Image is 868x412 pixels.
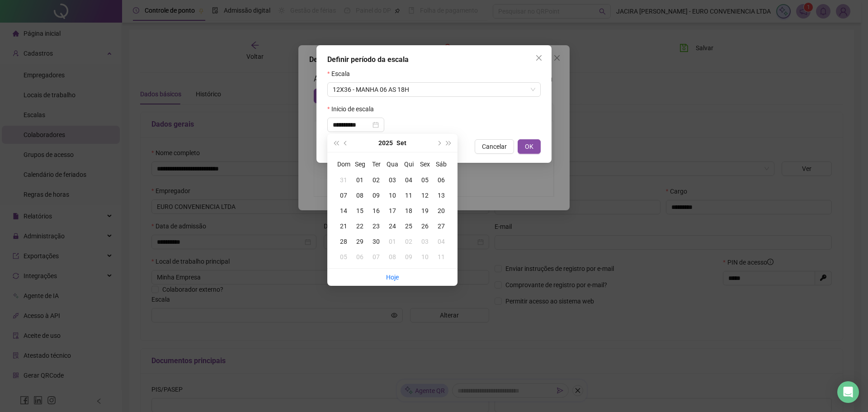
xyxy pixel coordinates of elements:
span: close [535,54,542,62]
div: 25 [401,221,417,231]
td: 2025-09-16 [368,203,384,218]
span: OK [525,142,533,152]
div: 28 [335,237,352,246]
div: 31 [335,175,352,185]
button: Close [532,51,546,65]
td: 2025-09-03 [384,172,401,188]
th: Sex [417,156,433,172]
div: 03 [417,237,433,246]
div: 14 [335,206,352,216]
td: 2025-09-24 [384,218,401,234]
div: 22 [352,221,368,231]
div: 06 [433,175,449,185]
div: 04 [401,175,417,185]
td: 2025-10-01 [384,234,401,249]
div: 19 [417,206,433,216]
div: 11 [401,190,417,200]
div: 07 [335,190,352,200]
div: 07 [368,252,384,262]
div: 30 [368,237,384,246]
td: 2025-09-15 [352,203,368,218]
td: 2025-09-09 [368,188,384,203]
td: 2025-10-02 [401,234,417,249]
td: 2025-09-04 [401,172,417,188]
td: 2025-10-10 [417,249,433,265]
td: 2025-09-30 [368,234,384,249]
td: 2025-10-04 [433,234,449,249]
button: month panel [396,134,406,152]
td: 2025-10-06 [352,249,368,265]
td: 2025-10-05 [335,249,352,265]
td: 2025-09-23 [368,218,384,234]
button: Cancelar [475,139,514,154]
td: 2025-09-29 [352,234,368,249]
div: 11 [433,252,449,262]
button: year panel [378,134,393,152]
div: 05 [335,252,352,262]
div: 27 [433,221,449,231]
div: 20 [433,206,449,216]
td: 2025-09-08 [352,188,368,203]
div: 01 [384,237,401,246]
div: 09 [368,190,384,200]
td: 2025-09-14 [335,203,352,218]
div: 26 [417,221,433,231]
div: Open Intercom Messenger [837,381,859,403]
div: 23 [368,221,384,231]
td: 2025-09-13 [433,188,449,203]
div: 08 [352,190,368,200]
div: 09 [401,252,417,262]
div: 24 [384,221,401,231]
div: 10 [417,252,433,262]
td: 2025-08-31 [335,172,352,188]
div: 29 [352,237,368,246]
div: 21 [335,221,352,231]
td: 2025-09-25 [401,218,417,234]
td: 2025-09-26 [417,218,433,234]
div: 13 [433,190,449,200]
div: 05 [417,175,433,185]
div: 16 [368,206,384,216]
div: 15 [352,206,368,216]
th: Qua [384,156,401,172]
td: 2025-09-22 [352,218,368,234]
td: 2025-09-20 [433,203,449,218]
a: Hoje [386,274,399,281]
div: 02 [401,237,417,246]
div: 17 [384,206,401,216]
div: 04 [433,237,449,246]
div: 06 [352,252,368,262]
td: 2025-09-18 [401,203,417,218]
label: Inicio de escala [327,104,380,114]
td: 2025-09-07 [335,188,352,203]
td: 2025-09-02 [368,172,384,188]
th: Dom [335,156,352,172]
div: 02 [368,175,384,185]
td: 2025-10-11 [433,249,449,265]
td: 2025-09-10 [384,188,401,203]
button: super-prev-year [331,134,341,152]
th: Sáb [433,156,449,172]
td: 2025-10-09 [401,249,417,265]
td: 2025-09-11 [401,188,417,203]
th: Qui [401,156,417,172]
div: 18 [401,206,417,216]
td: 2025-10-03 [417,234,433,249]
td: 2025-09-01 [352,172,368,188]
td: 2025-09-06 [433,172,449,188]
td: 2025-10-07 [368,249,384,265]
div: 01 [352,175,368,185]
td: 2025-09-28 [335,234,352,249]
td: 2025-09-21 [335,218,352,234]
div: 08 [384,252,401,262]
div: Definir período da escala [327,54,541,65]
button: prev-year [341,134,351,152]
button: next-year [434,134,443,152]
div: 10 [384,190,401,200]
td: 2025-10-08 [384,249,401,265]
button: super-next-year [444,134,454,152]
label: Escala [327,69,356,79]
div: 12 [417,190,433,200]
span: 12X36 - MANHA 06 AS 18H [333,83,535,96]
td: 2025-09-12 [417,188,433,203]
